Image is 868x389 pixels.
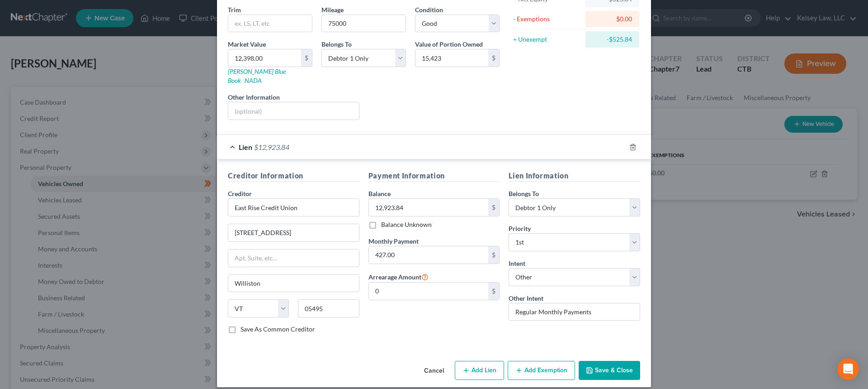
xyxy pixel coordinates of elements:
[368,170,500,182] h5: Payment Information
[837,358,859,380] div: Open Intercom Messenger
[513,14,581,24] div: - Exemptions
[239,143,252,151] span: Lien
[228,49,301,67] input: 0.00
[369,199,489,216] input: 0.00
[228,170,359,182] h5: Creditor Information
[228,39,266,49] label: Market Value
[301,49,312,67] div: $
[228,102,359,120] input: (optional)
[417,362,451,380] button: Cancel
[488,283,499,300] div: $
[415,39,483,49] label: Value of Portion Owned
[509,293,543,303] label: Other Intent
[368,271,429,282] label: Arrearage Amount
[455,361,504,380] button: Add Lien
[593,35,632,44] div: -$525.84
[381,220,432,229] label: Balance Unknown
[369,246,489,264] input: 0.00
[488,246,499,264] div: $
[415,49,488,67] input: 0.00
[228,224,359,241] input: Enter address...
[254,143,289,151] span: $12,923.84
[228,250,359,267] input: Apt, Suite, etc...
[228,190,252,197] span: Creditor
[579,361,640,380] button: Save & Close
[322,15,406,32] input: --
[228,275,359,292] input: Enter city...
[245,77,262,84] a: NADA
[228,198,359,216] input: Search creditor by name...
[321,40,352,48] span: Belongs To
[321,5,344,14] label: Mileage
[509,225,531,232] span: Priority
[509,303,640,321] input: Specify...
[488,49,499,67] div: $
[509,170,640,182] h5: Lien Information
[298,299,359,317] input: Enter zip...
[368,189,391,198] label: Balance
[228,15,312,32] input: ex. LS, LT, etc
[228,5,241,14] label: Trim
[368,236,419,246] label: Monthly Payment
[241,325,315,334] label: Save As Common Creditor
[513,35,581,44] div: = Unexempt
[488,199,499,216] div: $
[228,92,280,102] label: Other Information
[508,361,575,380] button: Add Exemption
[509,190,539,197] span: Belongs To
[509,259,525,268] label: Intent
[415,5,443,14] label: Condition
[593,14,632,24] div: $0.00
[228,67,286,84] a: [PERSON_NAME] Blue Book
[369,283,489,300] input: 0.00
